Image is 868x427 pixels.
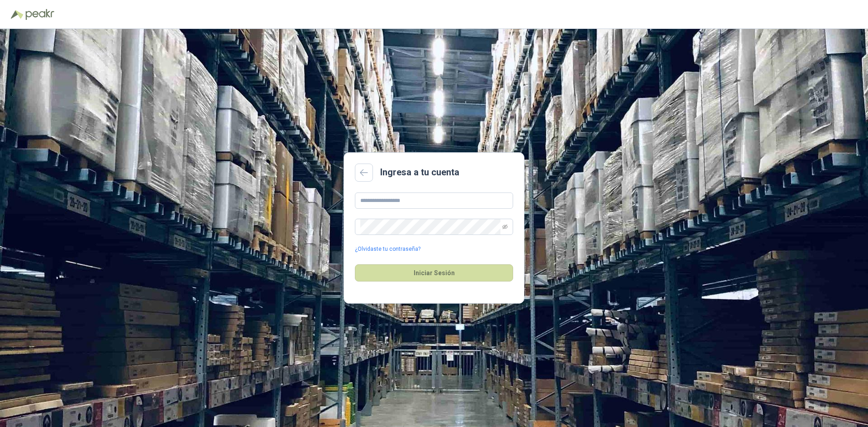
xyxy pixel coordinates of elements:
span: eye-invisible [502,224,508,230]
button: Iniciar Sesión [355,264,513,282]
h2: Ingresa a tu cuenta [380,165,459,179]
img: Logo [11,10,24,19]
a: ¿Olvidaste tu contraseña? [355,245,420,253]
img: Peakr [25,9,54,20]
